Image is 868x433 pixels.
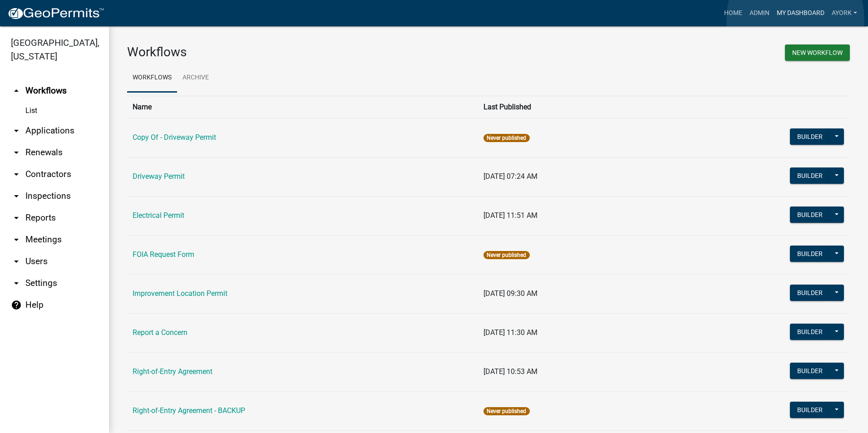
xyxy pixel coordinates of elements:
[11,191,22,202] i: arrow_drop_down
[790,363,830,379] button: Builder
[133,211,184,220] a: Electrical Permit
[177,64,214,93] a: Archive
[11,125,22,136] i: arrow_drop_down
[133,172,185,181] a: Driveway Permit
[785,44,850,61] button: New Workflow
[828,5,861,22] a: ayork
[133,133,216,142] a: Copy Of - Driveway Permit
[790,285,830,301] button: Builder
[11,300,22,310] i: help
[11,278,22,289] i: arrow_drop_down
[746,5,773,22] a: Admin
[790,324,830,340] button: Builder
[790,246,830,262] button: Builder
[133,328,187,337] a: Report a Concern
[127,44,482,60] h3: Workflows
[478,96,663,118] th: Last Published
[483,172,538,181] span: [DATE] 07:24 AM
[790,402,830,418] button: Builder
[483,367,538,376] span: [DATE] 10:53 AM
[773,5,828,22] a: My Dashboard
[133,289,227,298] a: Improvement Location Permit
[11,234,22,245] i: arrow_drop_down
[483,211,538,220] span: [DATE] 11:51 AM
[11,256,22,267] i: arrow_drop_down
[790,167,830,184] button: Builder
[11,147,22,158] i: arrow_drop_down
[720,5,746,22] a: Home
[11,212,22,223] i: arrow_drop_down
[790,128,830,145] button: Builder
[11,85,22,96] i: arrow_drop_up
[483,134,529,142] span: Never published
[127,96,478,118] th: Name
[133,367,212,376] a: Right-of-Entry Agreement
[483,251,529,259] span: Never published
[790,207,830,223] button: Builder
[127,64,177,93] a: Workflows
[483,407,529,415] span: Never published
[133,406,245,415] a: Right-of-Entry Agreement - BACKUP
[11,169,22,180] i: arrow_drop_down
[483,328,538,337] span: [DATE] 11:30 AM
[483,289,538,298] span: [DATE] 09:30 AM
[133,250,194,259] a: FOIA Request Form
